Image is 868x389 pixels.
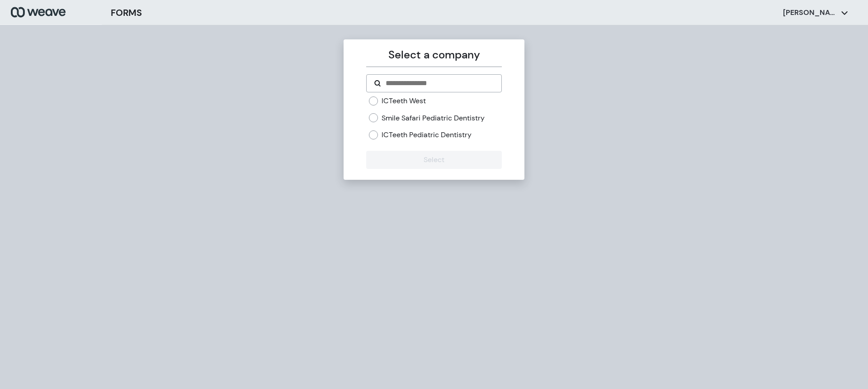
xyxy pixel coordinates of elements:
h3: FORMS [111,6,142,19]
input: Search [385,78,494,89]
label: ICTeeth Pediatric Dentistry [382,130,472,140]
button: Select [366,151,501,169]
p: [PERSON_NAME] [783,8,837,18]
label: ICTeeth West [382,96,426,106]
p: Select a company [366,47,501,63]
label: Smile Safari Pediatric Dentistry [382,113,485,123]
